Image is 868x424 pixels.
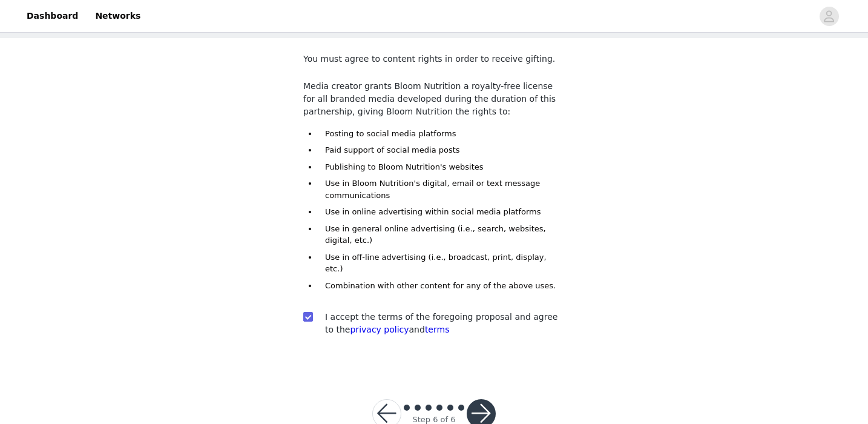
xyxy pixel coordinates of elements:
[318,206,565,218] li: Use in online advertising within social media platforms
[318,128,565,140] li: Posting to social media platforms
[318,223,565,247] li: Use in general online advertising (i.e., search, websites, digital, etc.)
[318,280,565,292] li: Combination with other content for any of the above uses.
[318,161,565,173] li: Publishing to Bloom Nutrition's websites
[88,2,148,30] a: Networks
[823,7,835,26] div: avatar
[303,80,565,118] p: Media creator grants Bloom Nutrition a royalty-free license for all branded media developed durin...
[318,177,565,201] li: Use in Bloom Nutrition's digital, email or text message communications
[350,325,409,334] a: privacy policy
[325,312,557,334] span: I accept the terms of the foregoing proposal and agree to the and
[318,251,565,275] li: Use in off-line advertising (i.e., broadcast, print, display, etc.)
[19,2,85,30] a: Dashboard
[303,53,565,65] p: You must agree to content rights in order to receive gifting.
[425,325,450,334] a: terms
[318,144,565,156] li: Paid support of social media posts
